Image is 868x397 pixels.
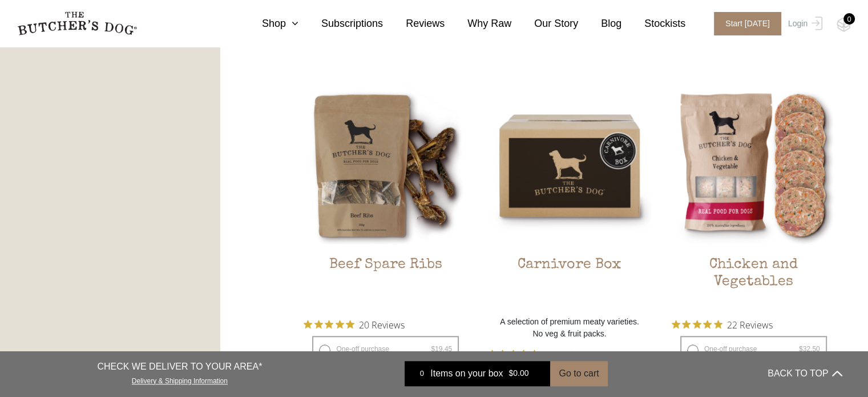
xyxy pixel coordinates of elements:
h2: Chicken and Vegetables [672,256,835,310]
bdi: 32.50 [799,345,820,353]
a: Carnivore BoxCarnivore Box [488,83,652,310]
span: 27 Reviews [543,346,589,363]
button: Rated 4.9 out of 5 stars from 20 reviews. Jump to reviews. [304,316,405,333]
a: Subscriptions [298,16,383,31]
a: Start [DATE] [703,12,785,35]
div: 0 [413,368,430,379]
span: Start [DATE] [714,12,781,35]
button: Go to cart [550,361,607,386]
button: Rated 4.9 out of 5 stars from 27 reviews. Jump to reviews. [488,346,589,363]
span: $ [431,345,435,353]
img: Carnivore Box [488,83,652,247]
a: Delivery & Shipping Information [132,374,228,385]
a: Our Story [511,16,578,31]
p: A selection of premium meaty varieties. No veg & fruit packs. [488,316,652,340]
button: BACK TO TOP [768,360,842,387]
span: Items on your box [430,367,503,380]
a: Stockists [621,16,685,31]
a: 0 Items on your box $0.00 [405,361,550,386]
a: Reviews [383,16,445,31]
a: Why Raw [445,16,511,31]
a: Login [785,12,822,35]
p: CHECK WE DELIVER TO YOUR AREA* [97,360,262,374]
a: Shop [239,16,298,31]
img: TBD_Cart-Empty.png [837,17,851,32]
h2: Beef Spare Ribs [304,256,467,310]
button: Rated 4.9 out of 5 stars from 22 reviews. Jump to reviews. [672,316,773,333]
span: $ [508,369,513,378]
span: 22 Reviews [727,316,773,333]
img: Beef Spare Ribs [304,83,467,247]
h2: Carnivore Box [488,256,652,310]
span: 20 Reviews [359,316,405,333]
label: One-off purchase [680,336,827,362]
bdi: 0.00 [508,369,528,378]
div: 0 [843,13,855,25]
span: $ [799,345,803,353]
bdi: 19.45 [431,345,452,353]
a: Chicken and VegetablesChicken and Vegetables [672,83,835,310]
img: Chicken and Vegetables [672,83,835,247]
label: One-off purchase [312,336,459,362]
a: Beef Spare RibsBeef Spare Ribs [304,83,467,310]
a: Blog [578,16,621,31]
